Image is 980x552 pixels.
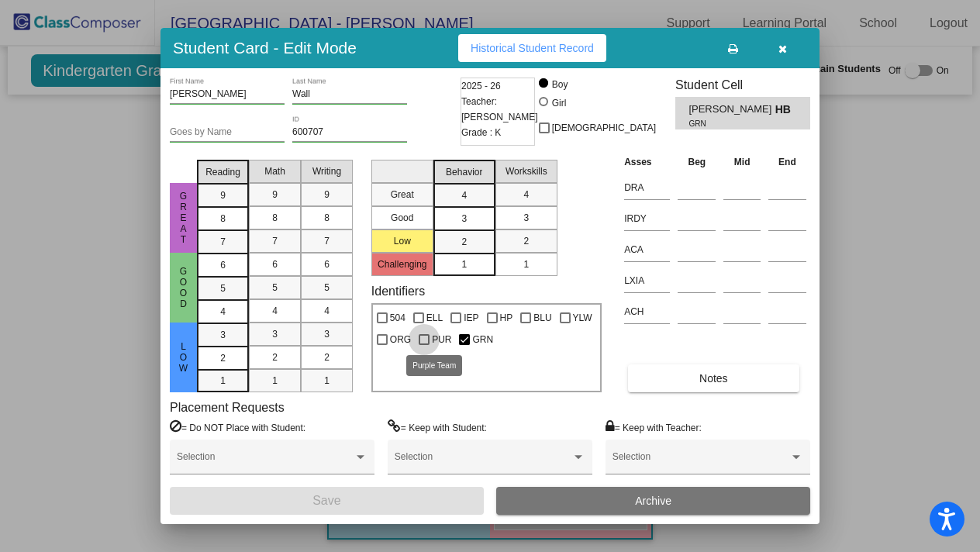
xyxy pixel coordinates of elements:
span: Good [177,266,191,309]
span: 5 [272,281,278,295]
span: Save [312,494,340,507]
span: 3 [523,211,529,225]
span: 4 [461,188,467,202]
th: Asses [620,154,674,171]
span: Archive [635,495,671,507]
label: = Keep with Teacher: [606,419,702,435]
span: 6 [324,257,330,271]
span: Low [177,341,191,374]
span: 6 [220,258,226,272]
span: HB [775,102,797,118]
span: 8 [220,212,226,226]
span: Reading [205,165,240,179]
span: IEP [464,309,478,327]
span: HP [500,309,513,327]
span: 8 [324,211,330,225]
input: goes by name [170,127,285,138]
span: 4 [272,304,278,318]
span: 1 [461,257,467,271]
button: Archive [496,487,810,515]
span: [PERSON_NAME] [688,102,775,118]
span: 3 [272,327,278,341]
th: Beg [674,154,719,171]
div: Girl [551,96,567,110]
span: 1 [272,374,278,388]
span: ELL [426,309,443,327]
span: 8 [272,211,278,225]
span: Writing [312,164,341,178]
span: Math [264,164,285,178]
span: 4 [523,188,529,202]
span: PUR [432,330,451,349]
input: assessment [624,300,670,323]
span: 2 [324,350,330,364]
span: Historical Student Record [471,42,594,54]
span: 1 [523,257,529,271]
span: 2025 - 26 [461,78,501,94]
span: 1 [220,374,226,388]
span: 5 [220,281,226,295]
span: 504 [390,309,405,327]
span: 2 [461,235,467,249]
span: 3 [461,212,467,226]
input: assessment [624,176,670,199]
span: 1 [324,374,330,388]
span: Behavior [446,165,482,179]
span: 9 [324,188,330,202]
span: 3 [324,327,330,341]
label: = Do NOT Place with Student: [170,419,305,435]
span: YLW [573,309,592,327]
input: assessment [624,238,670,261]
span: 7 [324,234,330,248]
span: 9 [272,188,278,202]
input: assessment [624,207,670,230]
label: Placement Requests [170,400,285,415]
span: Great [177,191,191,245]
input: assessment [624,269,670,292]
span: 4 [220,305,226,319]
span: 5 [324,281,330,295]
span: 2 [272,350,278,364]
span: 3 [220,328,226,342]
span: 2 [220,351,226,365]
span: Workskills [506,164,547,178]
span: 2 [523,234,529,248]
span: 7 [220,235,226,249]
h3: Student Cell [675,78,810,92]
th: Mid [719,154,764,171]
button: Save [170,487,484,515]
h3: Student Card - Edit Mode [173,38,357,57]
button: Notes [628,364,799,392]
span: BLU [533,309,551,327]
span: Notes [699,372,728,385]
span: Grade : K [461,125,501,140]
div: Boy [551,78,568,91]
label: Identifiers [371,284,425,298]
span: 4 [324,304,330,318]
span: [DEMOGRAPHIC_DATA] [552,119,656,137]
span: GRN [688,118,764,129]
th: End [764,154,810,171]
span: GRN [472,330,493,349]
span: Teacher: [PERSON_NAME] [461,94,538,125]
button: Historical Student Record [458,34,606,62]
span: 7 [272,234,278,248]
span: ORG [390,330,411,349]
span: 6 [272,257,278,271]
label: = Keep with Student: [388,419,487,435]
input: Enter ID [292,127,407,138]
span: 9 [220,188,226,202]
